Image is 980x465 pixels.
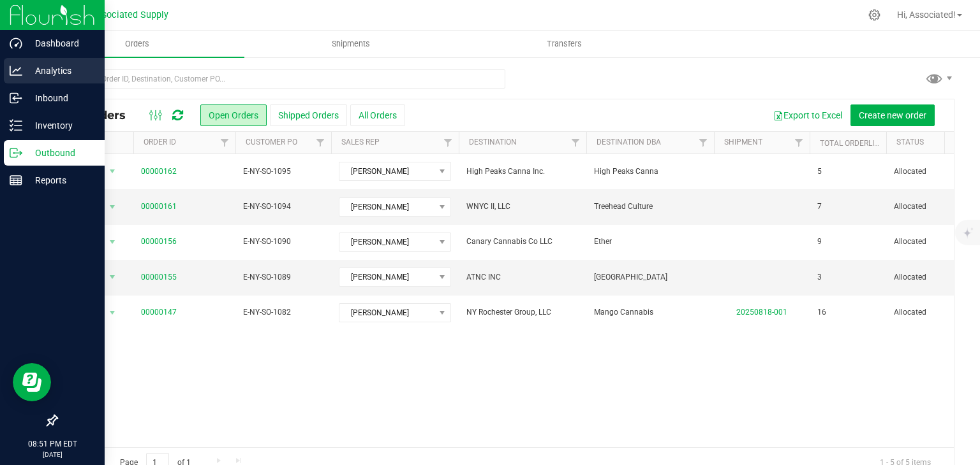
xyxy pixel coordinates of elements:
span: select [105,268,121,286]
a: Shipment [724,138,762,147]
p: [DATE] [6,450,99,459]
span: Canary Cannabis Co LLC [466,236,579,248]
span: E-NY-SO-1089 [243,271,323,283]
a: Transfers [458,31,672,57]
span: 7 [817,201,822,213]
p: Outbound [22,145,99,161]
span: 16 [817,306,826,318]
button: Shipped Orders [270,104,347,126]
span: Allocated [894,236,974,248]
a: Orders [31,31,244,57]
span: [PERSON_NAME] [339,233,434,251]
span: Shipments [315,38,387,50]
p: Reports [22,173,99,188]
a: Filter [310,132,331,154]
p: Inventory [22,118,99,133]
span: [PERSON_NAME] [339,268,434,286]
span: Transfers [530,38,599,50]
span: E-NY-SO-1094 [243,201,323,213]
button: Export to Excel [765,104,850,126]
a: Filter [214,132,235,154]
span: E-NY-SO-1082 [243,306,323,318]
span: Treehead Culture [594,201,706,213]
span: 5 [817,166,822,178]
span: E-NY-SO-1090 [243,236,323,248]
span: Allocated [894,306,974,318]
a: Order ID [144,138,176,147]
span: [GEOGRAPHIC_DATA] [594,271,706,283]
span: WNYC II, LLC [466,201,579,213]
a: Filter [565,132,586,154]
inline-svg: Outbound [10,147,22,159]
a: 00000156 [141,236,177,248]
p: Dashboard [22,36,99,51]
span: [PERSON_NAME] [339,198,434,216]
button: Create new order [850,104,935,126]
span: Allocated [894,271,974,283]
a: Shipments [244,31,458,57]
span: Create new order [859,110,926,120]
span: High Peaks Canna Inc. [466,166,579,178]
a: 00000161 [141,201,177,213]
span: Hi, Associated! [897,10,956,20]
span: E-NY-SO-1095 [243,166,323,178]
p: Inbound [22,90,99,106]
a: Filter [693,132,714,154]
span: Ether [594,236,706,248]
a: Customer PO [246,138,297,147]
a: Destination [469,138,517,147]
a: Total Orderlines [820,139,889,148]
a: 00000162 [141,166,177,178]
span: NY Rochester Group, LLC [466,306,579,318]
inline-svg: Dashboard [10,37,22,50]
iframe: Resource center [13,363,51,401]
inline-svg: Inventory [10,119,22,132]
span: select [105,162,121,180]
a: 20250818-001 [736,308,787,317]
span: Allocated [894,201,974,213]
span: High Peaks Canna [594,166,706,178]
span: Mango Cannabis [594,306,706,318]
input: Search Order ID, Destination, Customer PO... [56,69,505,89]
a: Sales Rep [341,138,380,147]
span: [PERSON_NAME] [339,304,434,322]
span: select [105,233,121,251]
inline-svg: Inbound [10,92,22,104]
span: Allocated [894,166,974,178]
a: Destination DBA [597,138,661,147]
span: ATNC INC [466,271,579,283]
span: [PERSON_NAME] [339,162,434,180]
div: Manage settings [866,9,882,21]
span: Associated Supply [92,10,168,20]
button: Open Orders [200,104,267,126]
p: Analytics [22,63,99,78]
button: All Orders [350,104,405,126]
a: Filter [789,132,810,154]
span: 3 [817,271,822,283]
span: Orders [108,38,167,50]
span: 9 [817,236,822,248]
span: select [105,304,121,322]
a: 00000147 [141,306,177,318]
a: Filter [438,132,459,154]
a: 00000155 [141,271,177,283]
p: 08:51 PM EDT [6,438,99,450]
inline-svg: Reports [10,174,22,187]
a: Status [896,138,924,147]
inline-svg: Analytics [10,64,22,77]
span: select [105,198,121,216]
